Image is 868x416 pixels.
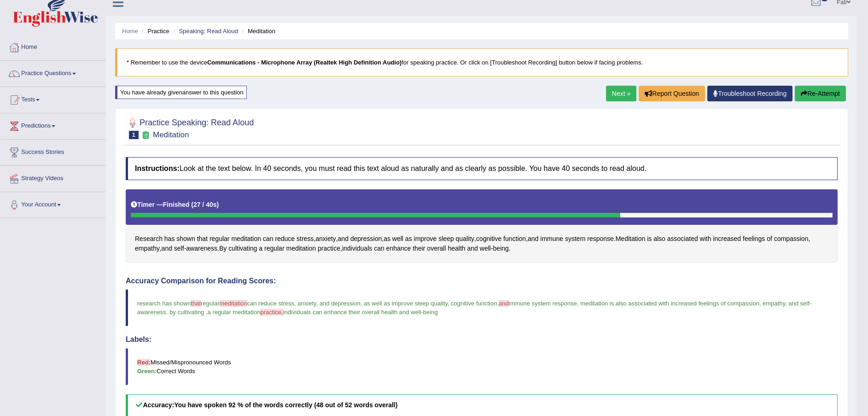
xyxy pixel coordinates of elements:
[476,234,501,244] span: Click to see word definition
[384,234,390,244] span: Click to see word definition
[700,234,711,244] span: Click to see word definition
[493,244,509,253] span: Click to see word definition
[201,300,219,307] span: regular
[565,234,585,244] span: Click to see word definition
[247,300,316,307] span: can reduce stress, anxiety
[122,28,138,35] a: Home
[166,309,168,316] span: .
[259,244,262,253] span: Click to see word definition
[528,234,538,244] span: Click to see word definition
[135,234,163,244] span: Click to see word definition
[174,244,184,253] span: Click to see word definition
[206,309,208,316] span: .
[207,59,402,66] b: Communications - Microphone Array (Realtek High Definition Audio)
[707,86,792,101] a: Troubleshoot Recording
[713,234,741,244] span: Click to see word definition
[467,244,478,253] span: Click to see word definition
[140,27,169,35] li: Practice
[503,234,526,244] span: Click to see word definition
[135,164,180,172] b: Instructions:
[350,234,382,244] span: Click to see word definition
[788,300,811,307] span: and self-
[0,87,105,110] a: Tests
[0,61,105,84] a: Practice Questions
[164,234,175,244] span: Click to see word definition
[386,244,411,253] span: Click to see word definition
[137,359,151,366] b: Red:
[795,86,846,101] button: Re-Attempt
[0,35,105,58] a: Home
[219,244,227,253] span: Click to see word definition
[456,234,474,244] span: Click to see word definition
[499,300,509,307] span: and
[743,234,765,244] span: Click to see word definition
[0,140,105,163] a: Success Stories
[163,201,190,208] b: Finished
[318,244,340,253] span: Click to see word definition
[169,309,204,316] span: by cultivating
[667,234,698,244] span: Click to see word definition
[210,234,230,244] span: Click to see word definition
[263,234,274,244] span: Click to see word definition
[361,300,362,307] span: ,
[480,244,491,253] span: Click to see word definition
[131,201,219,208] h5: Timer —
[509,300,785,307] span: immune system response. meditation is also associated with increased feelings of compassion, empathy
[405,234,412,244] span: Click to see word definition
[286,244,316,253] span: Click to see word definition
[0,192,105,215] a: Your Account
[179,28,238,35] a: Speaking: Read Aloud
[197,234,208,244] span: Click to see word definition
[785,300,787,307] span: ,
[141,131,151,140] small: Exam occurring question
[176,234,195,244] span: Click to see word definition
[220,300,247,307] span: meditation
[448,244,465,253] span: Click to see word definition
[126,348,838,385] blockquote: Missed/Mispronounced Words Correct Words
[427,244,446,253] span: Click to see word definition
[438,234,454,244] span: Click to see word definition
[774,234,809,244] span: Click to see word definition
[653,234,665,244] span: Click to see word definition
[115,86,247,99] div: You have already given answer to this question
[126,394,838,416] h5: Accuracy:
[115,48,848,76] blockquote: * Remember to use the device for speaking practice. Or click on [Troubleshoot Recording] button b...
[231,234,261,244] span: Click to see word definition
[342,244,372,253] span: Click to see word definition
[191,201,193,208] b: (
[228,244,257,253] span: Click to see word definition
[162,244,172,253] span: Click to see word definition
[283,309,438,316] span: individuals can enhance their overall health and well-being
[126,277,838,285] h4: Accuracy Comparison for Reading Scores:
[297,234,314,244] span: Click to see word definition
[126,116,254,139] h2: Practice Speaking: Read Aloud
[193,201,217,208] b: 27 / 40s
[191,300,201,307] span: that
[374,244,384,253] span: Click to see word definition
[647,234,652,244] span: Click to see word definition
[153,130,189,139] small: Meditation
[316,300,318,307] span: ,
[540,234,563,244] span: Click to see word definition
[240,27,275,35] li: Meditation
[126,335,838,344] h4: Labels:
[616,234,646,244] span: Click to see word definition
[338,234,349,244] span: Click to see word definition
[275,234,295,244] span: Click to see word definition
[315,234,336,244] span: Click to see word definition
[320,300,361,307] span: and depression
[126,189,838,263] div: , , , , , . , , - . , - .
[137,309,166,316] span: awareness
[264,244,285,253] span: Click to see word definition
[587,234,614,244] span: Click to see word definition
[413,244,425,253] span: Click to see word definition
[639,86,705,101] button: Report Question
[174,401,397,409] b: You have spoken 92 % of the words correctly (48 out of 52 words overall)
[414,234,437,244] span: Click to see word definition
[137,300,191,307] span: research has shown
[364,300,499,307] span: as well as improve sleep quality, cognitive function,
[0,113,105,136] a: Predictions
[767,234,772,244] span: Click to see word definition
[0,166,105,189] a: Strategy Videos
[260,309,283,316] span: practice,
